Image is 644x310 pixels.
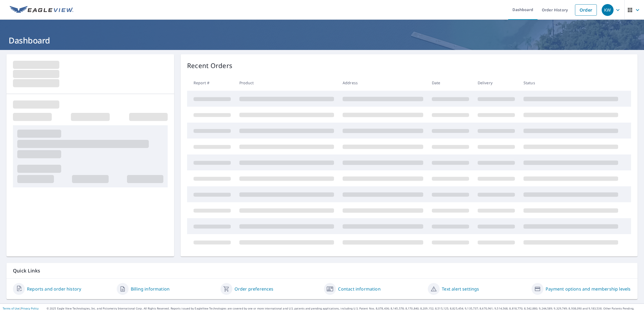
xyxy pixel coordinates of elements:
p: Recent Orders [187,61,232,70]
a: Contact information [338,286,380,292]
div: KW [602,4,614,16]
th: Status [519,75,622,91]
th: Report # [187,75,235,91]
p: Quick Links [13,267,631,274]
a: Text alert settings [442,286,479,292]
p: | [3,307,39,310]
img: EV Logo [10,6,73,14]
h1: Dashboard [6,35,638,46]
a: Billing information [131,286,170,292]
th: Date [428,75,473,91]
a: Order preferences [235,286,274,292]
a: Payment options and membership levels [546,286,631,292]
th: Product [235,75,338,91]
a: Reports and order history [27,286,81,292]
th: Delivery [473,75,519,91]
a: Order [575,4,597,16]
th: Address [338,75,428,91]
